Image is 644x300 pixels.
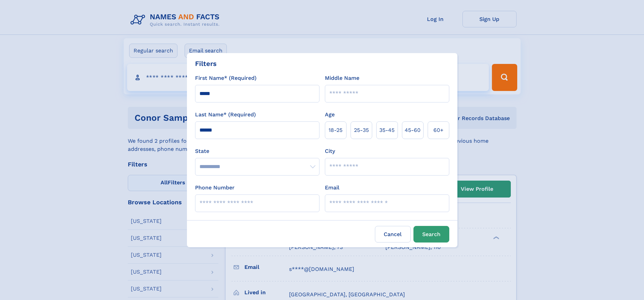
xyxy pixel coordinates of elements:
[325,184,339,192] label: Email
[325,74,359,82] label: Middle Name
[433,126,444,134] span: 60+
[195,147,319,155] label: State
[354,126,369,134] span: 25‑35
[375,226,411,243] label: Cancel
[195,74,257,82] label: First Name* (Required)
[379,126,395,134] span: 35‑45
[325,111,335,119] label: Age
[405,126,421,134] span: 45‑60
[413,226,449,243] button: Search
[329,126,342,134] span: 18‑25
[195,111,256,119] label: Last Name* (Required)
[325,147,335,155] label: City
[195,59,217,69] div: Filters
[195,184,235,192] label: Phone Number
